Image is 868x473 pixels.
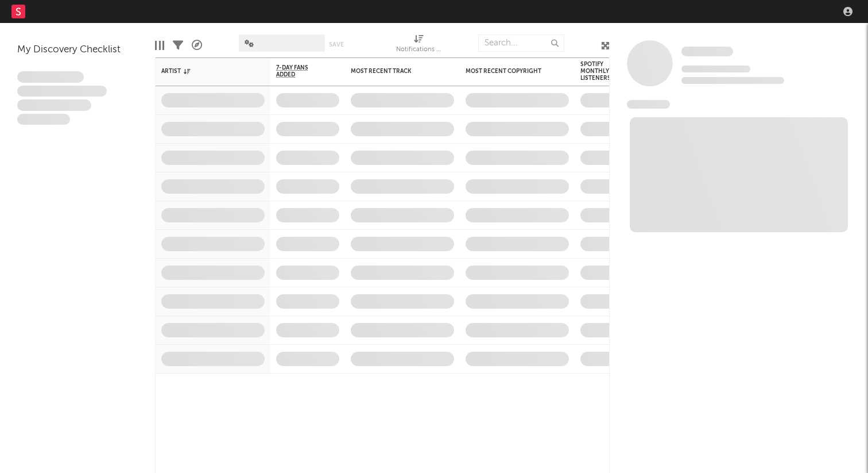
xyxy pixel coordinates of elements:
[17,86,107,97] span: Integer aliquet in purus et
[396,43,442,57] div: Notifications (Artist)
[396,29,442,62] div: Notifications (Artist)
[681,66,750,72] span: Tracking Since: [DATE]
[276,64,322,78] span: 7-Day Fans Added
[17,99,91,111] span: Praesent ac interdum
[155,29,164,62] div: Edit Columns
[681,77,784,84] span: 0 fans last week
[329,41,344,48] button: Save
[351,68,437,75] div: Most Recent Track
[466,68,552,75] div: Most Recent Copyright
[173,29,183,62] div: Filters
[161,68,247,75] div: Artist
[192,29,202,62] div: A&R Pipeline
[478,34,564,52] input: Search...
[17,114,70,125] span: Aliquam viverra
[580,61,621,82] div: Spotify Monthly Listeners
[627,100,670,109] span: News Feed
[681,47,733,56] span: Some Artist
[681,46,733,57] a: Some Artist
[17,71,84,83] span: Lorem ipsum dolor
[17,43,138,57] div: My Discovery Checklist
